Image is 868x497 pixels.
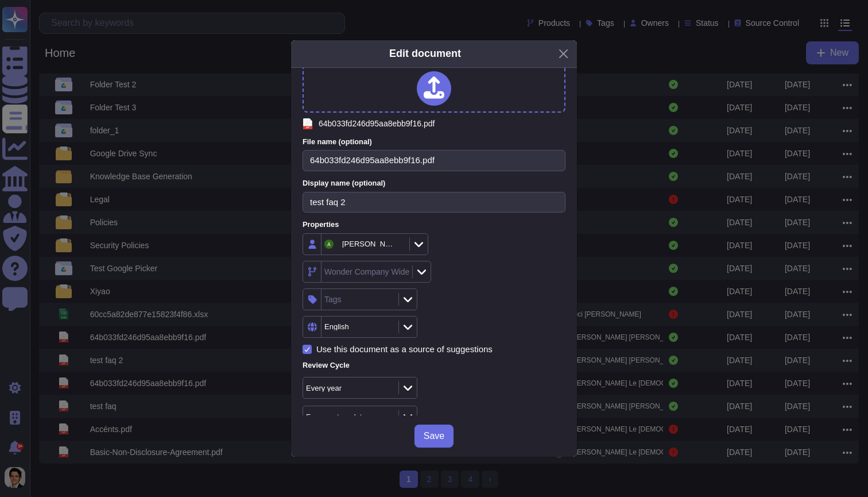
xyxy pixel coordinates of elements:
div: Wonder Company Wide [324,268,409,276]
button: Save [414,425,454,448]
div: Use this document as a source of suggestions [316,345,493,353]
input: Add a display name for this document [303,192,565,213]
div: Every year [306,384,342,392]
div: [PERSON_NAME] [342,240,395,248]
div: From custom date [306,413,366,421]
input: Filename with extension [303,150,565,171]
label: Review Cycle [303,361,565,369]
div: English [324,323,349,330]
span: 64b033fd246d95aa8ebb9f16.pdf [319,120,435,128]
span: Save [424,431,444,441]
img: user [324,240,334,249]
label: Display name (optional) [303,180,565,187]
label: Properties [303,221,565,229]
label: File name (optional) [303,138,565,146]
div: Edit document [389,46,461,61]
button: Close [555,45,572,63]
div: Tags [324,295,342,303]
